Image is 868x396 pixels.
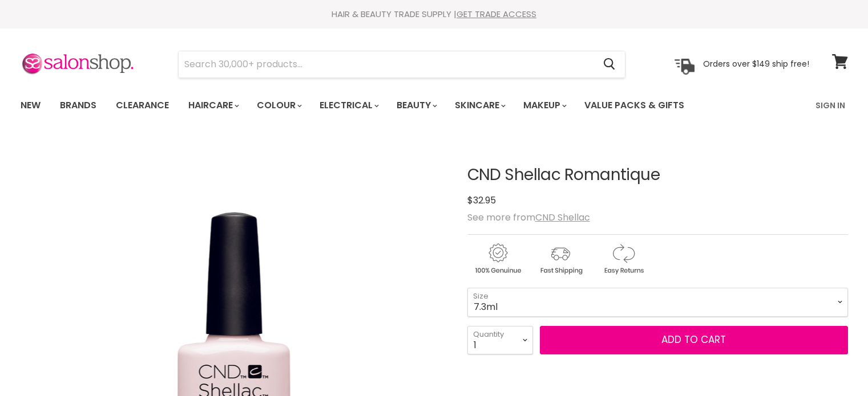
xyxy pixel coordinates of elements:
[446,93,512,117] a: Skincare
[6,89,862,122] nav: Main
[51,93,105,117] a: Brands
[467,242,528,276] img: genuine.gif
[467,211,590,224] span: See more from
[6,9,862,20] div: HAIR & BEAUTY TRADE SUPPLY |
[467,326,533,354] select: Quantity
[180,93,246,117] a: Haircare
[178,51,625,78] form: Product
[593,242,653,276] img: returns.gif
[540,326,848,354] button: Add to cart
[467,166,848,184] h1: CND Shellac Romantique
[12,93,49,117] a: New
[515,93,574,117] a: Makeup
[535,211,590,224] a: CND Shellac
[248,93,309,117] a: Colour
[179,51,595,77] input: Search
[12,89,751,122] ul: Main menu
[595,51,625,77] button: Search
[809,93,852,117] a: Sign In
[576,93,693,117] a: Value Packs & Gifts
[388,93,444,117] a: Beauty
[107,93,177,117] a: Clearance
[311,93,386,117] a: Electrical
[457,8,536,20] a: GET TRADE ACCESS
[467,194,496,207] span: $32.95
[703,59,809,69] p: Orders over $149 ship free!
[661,333,726,346] span: Add to cart
[530,242,591,276] img: shipping.gif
